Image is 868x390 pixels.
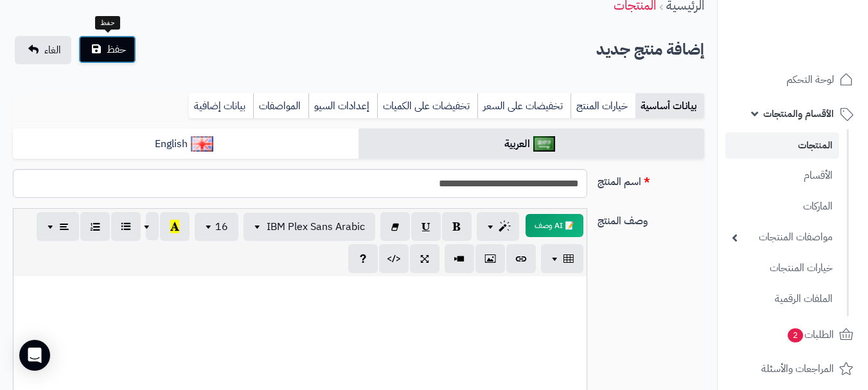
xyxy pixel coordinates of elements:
img: العربية [533,136,556,152]
div: حفظ [95,16,120,30]
a: إعدادات السيو [308,93,377,119]
span: لوحة التحكم [786,71,834,89]
a: تخفيضات على الكميات [377,93,477,119]
span: الأقسام والمنتجات [763,105,834,123]
span: الغاء [44,42,61,58]
a: الغاء [15,36,71,64]
a: خيارات المنتجات [725,254,839,282]
a: English [13,129,359,160]
a: المواصفات [253,93,308,119]
a: تخفيضات على السعر [477,93,571,119]
a: لوحة التحكم [725,64,860,95]
a: المراجعات والأسئلة [725,353,860,384]
img: English [191,136,213,152]
div: Open Intercom Messenger [19,340,50,371]
button: حفظ [78,35,136,64]
button: 16 [195,213,238,241]
span: 16 [215,219,228,235]
a: الماركات [725,193,839,220]
span: IBM Plex Sans Arabic [267,219,365,235]
a: الطلبات2 [725,319,860,350]
button: 📝 AI وصف [526,214,583,237]
span: حفظ [107,42,126,57]
span: 2 [787,328,804,343]
label: اسم المنتج [592,169,709,190]
span: المراجعات والأسئلة [761,360,834,378]
a: خيارات المنتج [571,93,635,119]
span: الطلبات [786,326,834,344]
a: الملفات الرقمية [725,285,839,313]
a: العربية [359,129,704,160]
a: مواصفات المنتجات [725,224,839,251]
button: IBM Plex Sans Arabic [244,213,375,241]
a: المنتجات [725,132,839,159]
a: بيانات إضافية [189,93,253,119]
img: logo-2.png [781,20,856,47]
h2: إضافة منتج جديد [596,37,704,63]
a: بيانات أساسية [635,93,704,119]
a: الأقسام [725,162,839,190]
label: وصف المنتج [592,208,709,229]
